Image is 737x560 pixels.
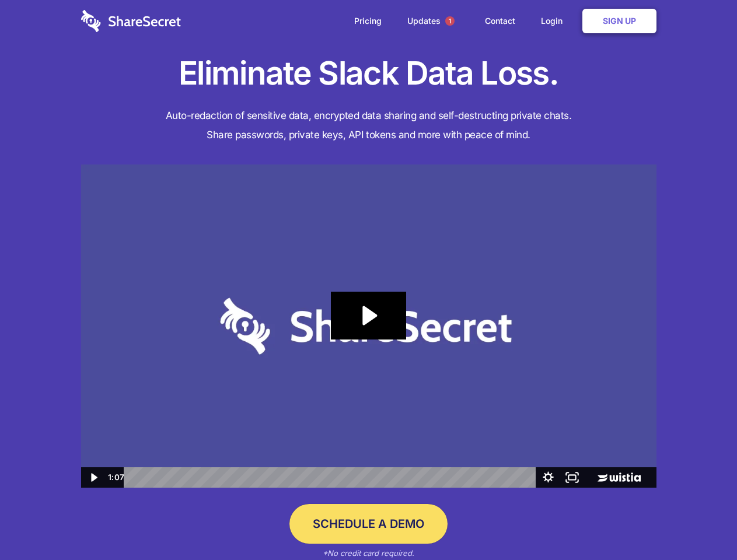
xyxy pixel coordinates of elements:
a: Pricing [343,3,393,39]
iframe: Drift Widget Chat Controller [679,502,723,546]
h1: Eliminate Slack Data Loss. [81,52,656,94]
h4: Auto-redaction of sensitive data, encrypted data sharing and self-destructing private chats. Shar... [81,106,656,145]
img: logo-wordmark-white-trans-d4663122ce5f474addd5e946df7df03e33cb6a1c49d2221995e7729f52c070b2.svg [81,10,181,32]
a: Contact [473,3,527,39]
a: Login [529,3,580,39]
button: Play Video [81,467,105,488]
img: Sharesecret [81,164,656,488]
